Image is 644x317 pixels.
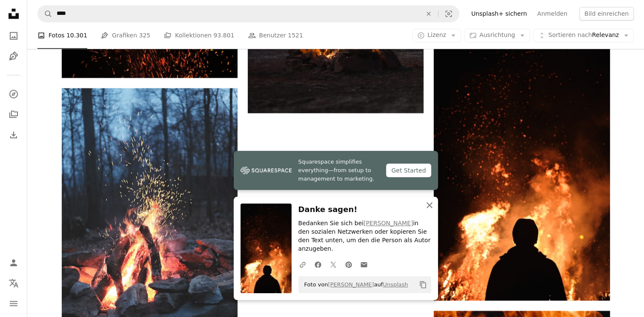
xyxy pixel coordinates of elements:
[248,22,303,49] a: Benutzer 1521
[364,220,413,226] a: [PERSON_NAME]
[300,278,408,292] span: Foto von auf
[240,164,292,177] img: file-1747939142011-51e5cc87e3c9
[5,5,22,24] a: Startseite — Unsplash
[214,31,235,40] span: 93.801
[386,164,431,177] div: Get Started
[532,7,572,20] a: Anmelden
[427,32,446,39] span: Lizenz
[479,32,515,39] span: Ausrichtung
[37,5,459,22] form: Finden Sie Bildmaterial auf der ganzen Webseite
[579,7,634,20] button: Bild einreichen
[5,126,22,143] a: Bisherige Downloads
[5,48,22,65] a: Grafiken
[434,37,610,300] img: Person, die vor dem Feuer steht
[5,295,22,312] button: Menü
[419,6,438,22] button: Löschen
[5,85,22,102] a: Entdecken
[328,281,374,288] a: [PERSON_NAME]
[466,7,532,20] a: Unsplash+ sichern
[5,106,22,123] a: Kollektionen
[533,29,634,42] button: Sortieren nachRelevanz
[548,32,592,39] span: Sortieren nach
[356,256,372,273] a: Via E-Mail teilen teilen
[5,27,22,44] a: Fotos
[139,31,150,40] span: 325
[298,158,380,183] span: Squarespace simplifies everything—from setup to management to marketing.
[298,219,431,253] p: Bedanken Sie sich bei in den sozialen Netzwerken oder kopieren Sie den Text unten, um den die Per...
[5,275,22,292] button: Sprache
[234,151,438,190] a: Squarespace simplifies everything—from setup to management to marketing.Get Started
[288,31,303,40] span: 1521
[548,31,619,40] span: Relevanz
[5,254,22,271] a: Anmelden / Registrieren
[464,29,530,42] button: Ausrichtung
[101,22,150,49] a: Grafiken 325
[38,6,52,22] button: Unsplash suchen
[416,277,430,292] button: In die Zwischenablage kopieren
[341,256,356,273] a: Auf Pinterest teilen
[310,256,326,273] a: Auf Facebook teilen
[298,204,431,216] h3: Danke sagen!
[412,29,461,42] button: Lizenz
[164,22,234,49] a: Kollektionen 93.801
[383,281,408,288] a: Unsplash
[438,6,459,22] button: Visuelle Suche
[62,216,238,224] a: Lagerfeuer im Wald
[326,256,341,273] a: Auf Twitter teilen
[434,165,610,173] a: Person, die vor dem Feuer steht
